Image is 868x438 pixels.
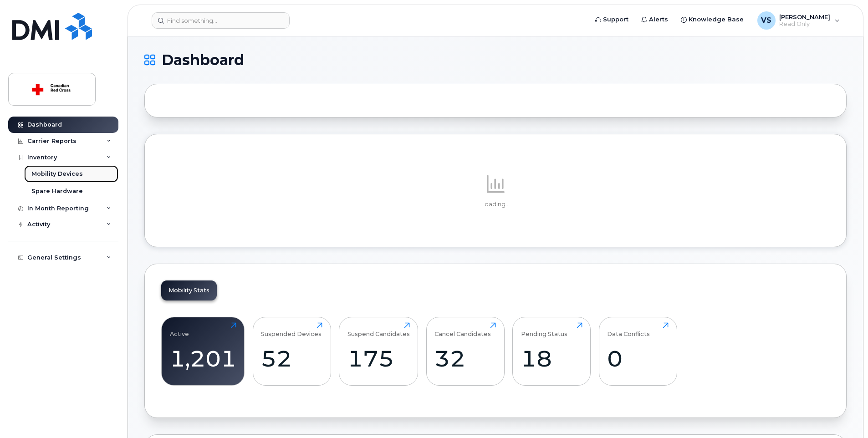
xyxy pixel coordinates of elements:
div: 175 [347,345,410,372]
div: 18 [521,345,582,372]
div: Pending Status [521,322,567,337]
a: Cancel Candidates32 [434,322,496,381]
a: Pending Status18 [521,322,582,381]
a: Active1,201 [170,322,236,381]
div: 1,201 [170,345,236,372]
div: Data Conflicts [607,322,650,337]
div: 52 [261,345,322,372]
div: Cancel Candidates [434,322,491,337]
div: 32 [434,345,496,372]
div: Active [170,322,189,337]
div: Suspended Devices [261,322,322,337]
div: 0 [607,345,669,372]
p: Loading... [161,200,830,209]
a: Suspend Candidates175 [347,322,410,381]
span: Dashboard [162,53,244,67]
a: Data Conflicts0 [607,322,669,381]
div: Suspend Candidates [347,322,410,337]
a: Suspended Devices52 [261,322,322,381]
